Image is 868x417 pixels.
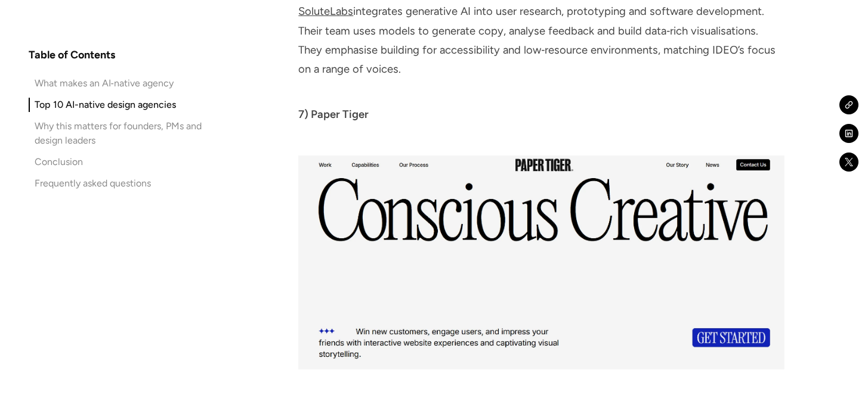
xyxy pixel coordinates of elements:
a: Frequently asked questions [29,176,217,191]
img: Paper Tiger [298,155,784,370]
a: SoluteLabs [298,5,353,18]
div: Conclusion [35,155,83,169]
p: integrates generative AI into user research, prototyping and software development. Their team use... [298,2,784,98]
h4: Table of Contents [29,48,115,62]
a: ‍Why this matters for founders, PMs and design leaders [29,119,217,148]
div: ‍Why this matters for founders, PMs and design leaders [35,119,217,148]
a: Conclusion [29,155,217,169]
a: What makes an AI‑native agency [29,76,217,91]
div: Frequently asked questions [35,176,151,191]
div: What makes an AI‑native agency [35,76,174,91]
div: Top 10 AI-native design agencies [35,98,176,112]
strong: 7) Paper Tiger [298,108,369,121]
a: Top 10 AI-native design agencies [29,98,217,112]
